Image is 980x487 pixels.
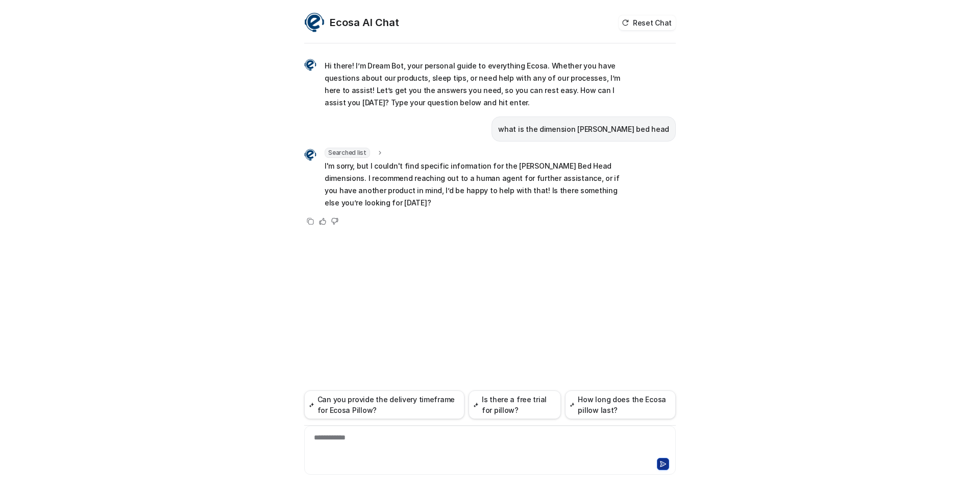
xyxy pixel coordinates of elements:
button: Can you provide the delivery timeframe for Ecosa Pillow? [304,390,464,419]
span: Searched list [325,148,370,158]
p: what is the dimension [PERSON_NAME] bed head [498,123,669,135]
p: I'm sorry, but I couldn't find specific information for the [PERSON_NAME] Bed Head dimensions. I ... [325,160,623,209]
img: Widget [304,59,316,71]
button: Reset Chat [619,15,676,30]
button: Is there a free trial for pillow? [469,390,561,419]
h2: Ecosa AI Chat [330,15,399,30]
button: How long does the Ecosa pillow last? [565,390,676,419]
p: Hi there! I’m Dream Bot, your personal guide to everything Ecosa. Whether you have questions abou... [325,60,623,109]
img: Widget [304,12,325,33]
img: Widget [304,149,316,161]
